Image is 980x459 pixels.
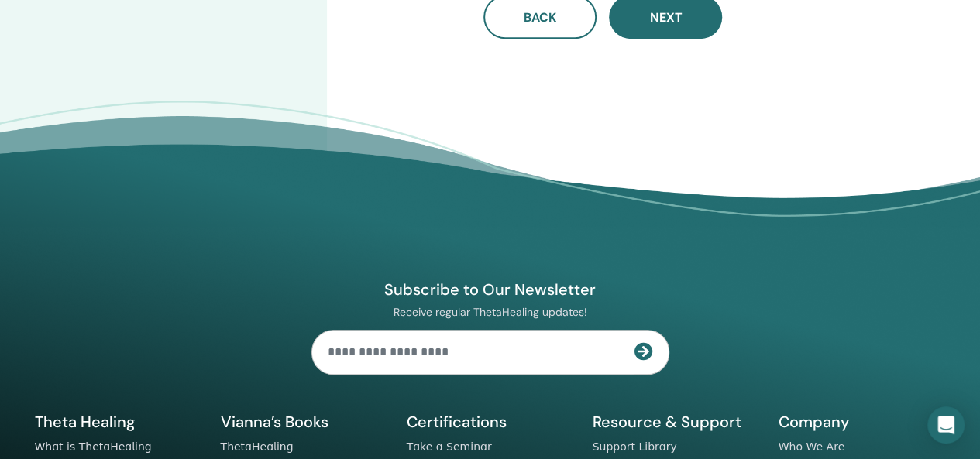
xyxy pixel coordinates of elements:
h5: Theta Healing [35,412,202,432]
p: Receive regular ThetaHealing updates! [311,305,669,319]
h5: Resource & Support [593,412,760,432]
a: Who We Are [779,440,844,453]
a: What is ThetaHealing [35,440,152,453]
a: ThetaHealing [221,440,294,453]
h5: Vianna’s Books [221,412,388,432]
div: Open Intercom Messenger [927,406,965,444]
a: Take a Seminar [407,440,492,453]
a: Support Library [593,440,677,453]
h5: Certifications [407,412,574,432]
span: Back [524,9,556,26]
span: Next [649,9,682,26]
h5: Company [779,412,946,432]
h4: Subscribe to Our Newsletter [311,279,669,300]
